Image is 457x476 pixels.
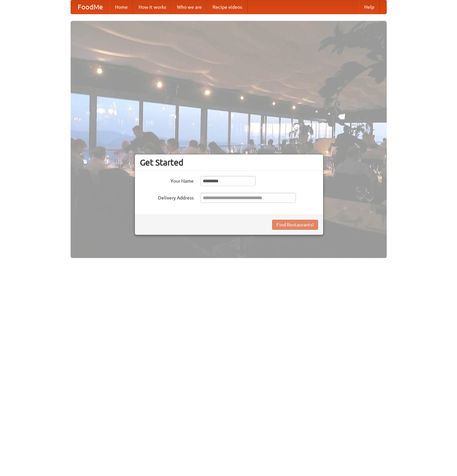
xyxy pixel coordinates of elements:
[272,220,318,230] button: Find Restaurants!
[140,157,318,168] h3: Get Started
[110,0,133,14] a: Home
[359,0,380,14] a: Help
[172,0,207,14] a: Who we are
[140,176,194,184] label: Your Name
[207,0,247,14] a: Recipe videos
[133,0,172,14] a: How it works
[71,0,110,14] a: FoodMe
[140,193,194,201] label: Delivery Address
